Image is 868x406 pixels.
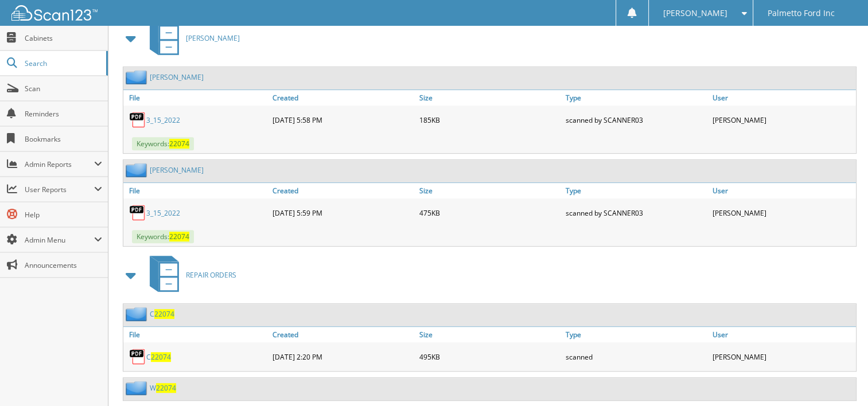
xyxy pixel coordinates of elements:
a: 3_15_2022 [146,115,180,125]
div: [DATE] 5:59 PM [270,201,416,224]
span: Announcements [25,260,102,270]
a: Size [417,183,563,198]
div: [DATE] 2:20 PM [270,345,416,368]
span: [PERSON_NAME] [186,33,240,43]
div: [PERSON_NAME] [710,201,856,224]
div: 495KB [417,345,563,368]
span: 22074 [156,383,176,393]
a: [PERSON_NAME] [150,165,204,175]
div: 185KB [417,108,563,131]
span: Admin Reports [25,159,94,169]
span: [PERSON_NAME] [663,10,727,17]
div: scanned [563,345,709,368]
span: Cabinets [25,33,102,43]
span: Keywords: [132,137,194,150]
iframe: Chat Widget [811,351,868,406]
img: PDF.png [129,348,146,365]
a: User [710,327,856,342]
div: scanned by SCANNER03 [563,108,709,131]
a: File [123,90,270,106]
a: C22074 [146,352,171,362]
a: Type [563,183,709,198]
img: folder2.png [126,163,150,177]
span: 22074 [151,352,171,362]
a: Size [417,90,563,106]
a: File [123,327,270,342]
img: folder2.png [126,381,150,395]
div: [PERSON_NAME] [710,345,856,368]
div: 475KB [417,201,563,224]
div: [PERSON_NAME] [710,108,856,131]
span: Bookmarks [25,134,102,144]
span: Keywords: [132,230,194,243]
span: REPAIR ORDERS [186,270,236,280]
span: Admin Menu [25,235,94,245]
a: User [710,90,856,106]
a: Type [563,327,709,342]
span: 22074 [154,309,174,319]
img: scan123-logo-white.svg [11,5,98,21]
a: W22074 [150,383,176,393]
span: Palmetto Ford Inc [768,10,835,17]
div: [DATE] 5:58 PM [270,108,416,131]
a: REPAIR ORDERS [143,252,236,298]
span: User Reports [25,185,94,194]
span: 22074 [169,139,189,149]
img: folder2.png [126,307,150,321]
a: Created [270,183,416,198]
img: PDF.png [129,111,146,128]
img: PDF.png [129,204,146,221]
a: Created [270,327,416,342]
span: Search [25,58,100,68]
a: [PERSON_NAME] [150,72,204,82]
a: Size [417,327,563,342]
a: 3_15_2022 [146,208,180,218]
img: folder2.png [126,70,150,84]
a: File [123,183,270,198]
a: Created [270,90,416,106]
span: 22074 [169,232,189,241]
div: scanned by SCANNER03 [563,201,709,224]
span: Help [25,210,102,220]
a: Type [563,90,709,106]
span: Reminders [25,109,102,119]
a: User [710,183,856,198]
span: Scan [25,84,102,93]
a: C22074 [150,309,174,319]
a: [PERSON_NAME] [143,15,240,61]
